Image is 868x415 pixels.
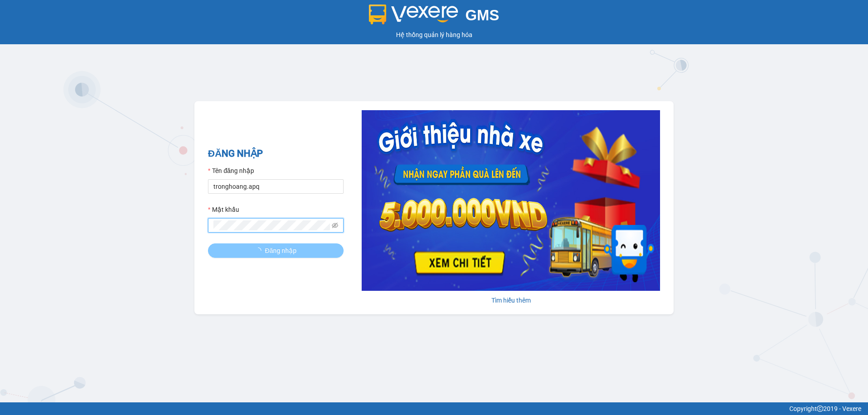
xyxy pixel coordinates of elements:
[208,243,344,258] button: Đăng nhập
[817,406,823,412] span: copyright
[369,5,458,24] img: logo 2
[465,7,499,23] span: GMS
[265,246,297,256] span: Đăng nhập
[208,166,254,176] label: Tên đăng nhập
[213,220,330,230] input: Mật khẩu
[362,295,660,305] div: Tìm hiểu thêm
[208,179,344,194] input: Tên đăng nhập
[7,404,861,414] div: Copyright 2019 - Vexere
[2,30,866,40] div: Hệ thống quản lý hàng hóa
[208,146,344,161] h2: ĐĂNG NHẬP
[332,222,338,228] span: eye-invisible
[362,110,660,291] img: banner-0
[255,247,265,254] span: loading
[369,14,500,21] a: GMS
[208,205,239,214] label: Mật khẩu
